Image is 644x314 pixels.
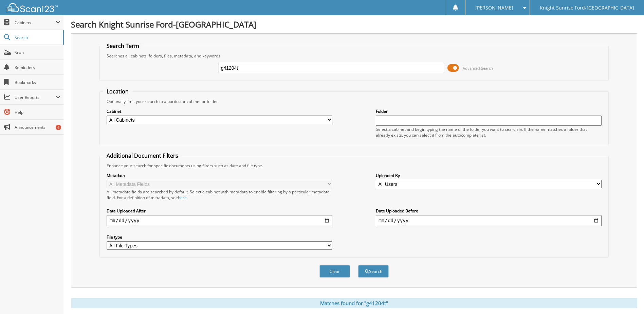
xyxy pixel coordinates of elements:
legend: Additional Document Filters [103,152,182,159]
span: Bookmarks [15,80,60,85]
label: Folder [376,108,602,114]
div: Select a cabinet and begin typing the name of the folder you want to search in. If the name match... [376,126,602,138]
a: here [178,195,187,200]
div: All metadata fields are searched by default. Select a cabinet with metadata to enable filtering b... [107,189,332,200]
span: Knight Sunrise Ford-[GEOGRAPHIC_DATA] [540,6,634,10]
label: Date Uploaded Before [376,208,602,214]
h1: Search Knight Sunrise Ford-[GEOGRAPHIC_DATA] [71,19,637,30]
div: 4 [56,125,61,130]
span: Help [15,109,60,115]
span: Scan [15,50,60,55]
img: scan123-logo-white.svg [7,3,58,12]
div: Enhance your search for specific documents using filters such as date and file type. [103,163,605,169]
legend: Location [103,88,132,95]
span: Search [15,35,59,40]
button: Clear [319,265,350,278]
span: Announcements [15,124,60,130]
legend: Search Term [103,42,143,50]
input: start [107,215,332,226]
span: [PERSON_NAME] [475,6,513,10]
span: Reminders [15,65,60,70]
div: Searches all cabinets, folders, files, metadata, and keywords [103,53,605,59]
label: Uploaded By [376,173,602,178]
div: Matches found for "g41204t" [71,298,637,308]
label: File type [107,234,332,240]
span: User Reports [15,94,56,100]
span: Advanced Search [463,66,493,71]
span: Cabinets [15,20,56,25]
input: end [376,215,602,226]
div: Optionally limit your search to a particular cabinet or folder [103,99,605,104]
button: Search [358,265,389,278]
label: Date Uploaded After [107,208,332,214]
label: Cabinet [107,108,332,114]
label: Metadata [107,173,332,178]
